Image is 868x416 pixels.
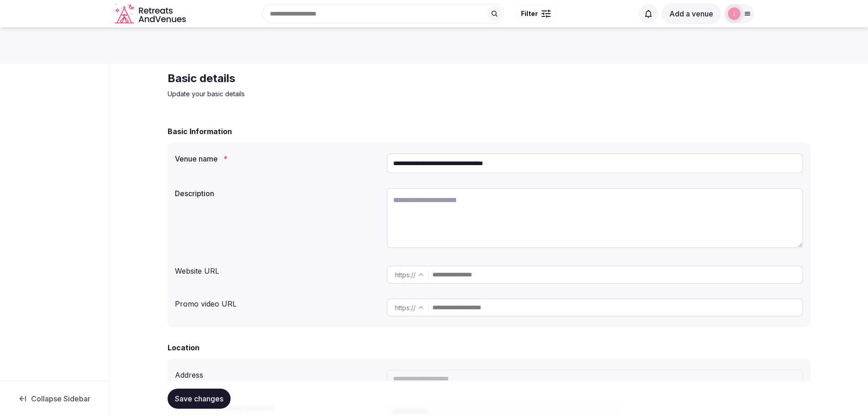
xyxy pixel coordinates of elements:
[31,394,90,403] span: Collapse Sidebar
[175,262,379,276] div: Website URL
[168,342,200,353] h2: Location
[175,295,379,309] div: Promo video URL
[7,389,101,409] button: Collapse Sidebar
[168,89,474,99] p: Update your basic details
[515,5,557,22] button: Filter
[175,366,379,380] div: Address
[175,190,379,197] label: Description
[168,126,232,137] h2: Basic Information
[115,4,188,24] a: Visit the homepage
[175,394,223,403] span: Save changes
[175,155,379,162] label: Venue name
[728,7,741,20] img: jen-7867
[662,3,721,24] button: Add a venue
[168,71,474,86] h2: Basic details
[115,4,188,24] svg: Retreats and Venues company logo
[662,9,721,18] a: Add a venue
[521,9,538,18] span: Filter
[168,389,231,409] button: Save changes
